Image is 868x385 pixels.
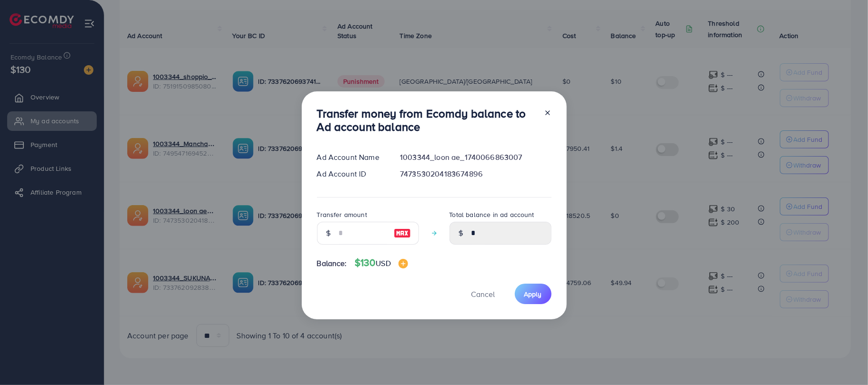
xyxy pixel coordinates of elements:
[355,257,408,269] h4: $130
[460,284,507,304] button: Cancel
[524,289,542,299] span: Apply
[398,259,408,268] img: image
[394,227,411,239] img: image
[309,152,393,163] div: Ad Account Name
[515,284,551,304] button: Apply
[471,289,495,299] span: Cancel
[392,152,559,163] div: 1003344_loon ae_1740066863007
[317,210,367,219] label: Transfer amount
[827,342,861,378] iframe: Chat
[392,168,559,179] div: 7473530204183674896
[376,258,390,268] span: USD
[317,107,536,134] h3: Transfer money from Ecomdy balance to Ad account balance
[317,258,347,269] span: Balance:
[449,210,534,219] label: Total balance in ad account
[309,168,393,179] div: Ad Account ID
